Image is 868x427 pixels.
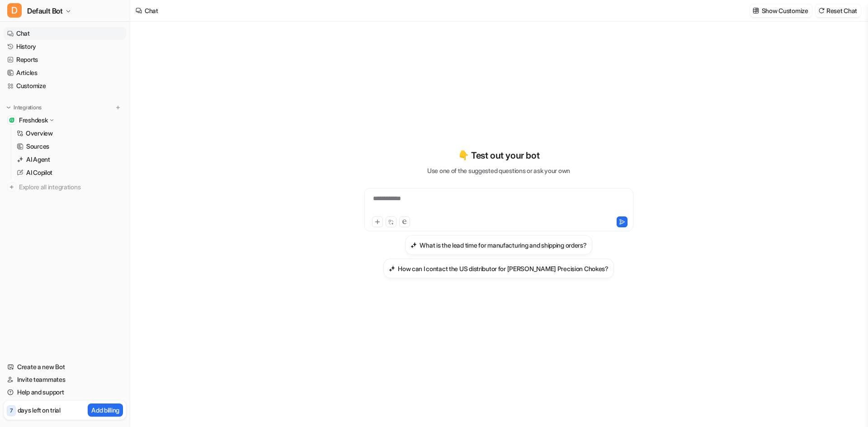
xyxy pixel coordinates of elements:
img: How can I contact the US distributor for Teague Precision Chokes? [389,265,395,272]
p: AI Agent [26,155,50,164]
button: What is the lead time for manufacturing and shipping orders?What is the lead time for manufacturi... [405,235,592,255]
span: Explore all integrations [19,180,123,194]
p: AI Copilot [26,168,52,177]
img: What is the lead time for manufacturing and shipping orders? [410,242,417,249]
button: Integrations [4,103,44,112]
p: Freshdesk [19,116,47,125]
p: Show Customize [762,6,808,15]
a: History [4,40,126,53]
a: Invite teammates [4,373,126,386]
button: How can I contact the US distributor for Teague Precision Chokes?How can I contact the US distrib... [383,258,614,278]
a: Help and support [4,386,126,399]
img: explore all integrations [7,183,16,192]
a: AI Copilot [13,166,126,179]
p: Sources [26,142,49,151]
button: Reset Chat [816,4,861,17]
button: Show Customize [750,4,812,17]
a: Chat [4,27,126,40]
a: AI Agent [13,153,126,166]
p: Integrations [14,104,42,111]
div: Chat [145,6,158,15]
p: 7 [10,407,13,415]
img: expand menu [5,104,12,111]
a: Reports [4,53,126,66]
button: Add billing [88,404,123,417]
span: Default Bot [27,5,63,17]
h3: How can I contact the US distributor for [PERSON_NAME] Precision Chokes? [398,264,609,273]
p: days left on trial [18,405,61,415]
a: Overview [13,127,126,140]
a: Sources [13,140,126,153]
a: Customize [4,80,126,92]
img: Freshdesk [9,117,14,123]
p: Use one of the suggested questions or ask your own [427,166,570,175]
a: Explore all integrations [4,181,126,193]
h3: What is the lead time for manufacturing and shipping orders? [420,240,586,250]
p: Add billing [91,405,119,415]
p: 👇 Test out your bot [458,149,539,162]
img: menu_add.svg [115,104,121,111]
p: Overview [26,129,53,138]
img: customize [753,7,759,14]
a: Create a new Bot [4,361,126,373]
a: Articles [4,66,126,79]
img: reset [818,7,825,14]
span: D [7,3,22,18]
